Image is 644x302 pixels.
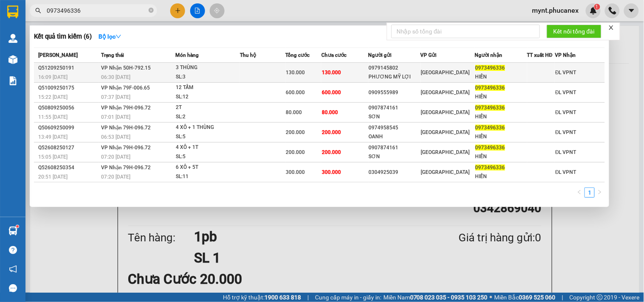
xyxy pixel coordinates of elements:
button: Bộ lọcdown [92,30,128,43]
span: 06:30 [DATE] [101,74,130,80]
div: HIỀN [475,112,527,121]
span: search [35,8,41,14]
span: 130.000 [322,70,341,75]
div: 12 TẤM [176,83,239,92]
span: 0973496336 [475,65,505,71]
span: notification [9,265,17,273]
h3: Kết quả tìm kiếm ( 6 ) [34,32,92,41]
span: Người gửi [368,52,392,58]
div: SL: 3 [176,73,239,82]
img: logo.jpg [92,11,112,31]
span: ĐL VPNT [555,169,577,175]
div: Q52608250127 [38,143,98,152]
span: 15:22 [DATE] [38,94,67,100]
div: HIỀN [475,73,527,81]
div: 4 XÔ + 1T [176,143,239,152]
div: 0974958545 [369,123,420,132]
span: question-circle [9,246,17,254]
span: VP Nhận 79F-006.65 [101,85,150,91]
div: 0304925039 [369,168,420,177]
div: SƠN [369,112,420,121]
span: VP Nhận 79H-096.72 [101,105,151,111]
span: close-circle [149,8,154,13]
div: HIỀN [475,152,527,161]
span: ĐL VPNT [555,129,577,135]
span: 07:20 [DATE] [101,154,130,160]
span: VP Nhận 79H-096.72 [101,125,151,131]
span: VP Nhận 50H-792.15 [101,65,151,71]
span: 80.000 [322,109,338,115]
span: 07:01 [DATE] [101,114,130,120]
img: warehouse-icon [8,55,17,64]
div: 4 XÔ + 1 THÙNG [176,123,239,132]
span: 600.000 [322,89,341,95]
span: [GEOGRAPHIC_DATA] [421,89,470,95]
span: 80.000 [286,109,302,115]
img: logo-vxr [7,6,18,18]
span: 0973496336 [475,125,505,131]
span: 200.000 [322,149,341,155]
span: Người nhận [475,52,503,58]
span: down [115,34,121,39]
div: 6 XÔ + 5T [176,163,239,172]
img: warehouse-icon [8,226,17,235]
div: SL: 12 [176,92,239,102]
b: Gửi khách hàng [52,12,84,52]
input: Nhập số tổng đài [391,25,540,38]
div: SL: 2 [176,112,239,122]
button: Kết nối tổng đài [547,25,602,38]
span: VP Nhận 79H-096.72 [101,145,151,151]
button: right [595,187,605,198]
span: Chưa cước [321,52,346,58]
span: VP Nhận 79H-096.72 [101,165,151,171]
div: Q50609250099 [38,123,98,132]
div: SL: 5 [176,152,239,162]
div: 0979145802 [369,64,420,73]
span: 0973496336 [475,85,505,91]
span: 300.000 [286,169,305,175]
span: message [9,284,17,292]
span: 15:05 [DATE] [38,154,67,160]
div: Q52608250354 [38,163,98,172]
span: 200.000 [286,129,305,135]
span: ĐL VPNT [555,149,577,155]
span: Trạng thái [101,52,124,58]
img: logo.jpg [11,11,53,53]
span: 0973496336 [475,105,505,111]
span: Kết nối tổng đài [554,27,595,36]
b: Phúc An Express [11,55,44,109]
input: Tìm tên, số ĐT hoặc mã đơn [47,6,147,15]
span: 07:37 [DATE] [101,94,130,100]
span: close-circle [149,7,154,15]
span: Tổng cước [286,52,310,58]
div: SƠN [369,152,420,161]
span: TT xuất HĐ [527,52,553,58]
div: 2T [176,103,239,112]
strong: Bộ lọc [98,33,121,40]
li: Previous Page [574,187,585,198]
span: 11:55 [DATE] [38,114,67,120]
span: right [597,190,602,195]
div: Q51009250175 [38,84,98,92]
span: 130.000 [286,70,305,75]
div: SL: 5 [176,132,239,142]
span: 200.000 [286,149,305,155]
span: 13:49 [DATE] [38,134,67,140]
span: Món hàng [175,52,199,58]
li: 1 [585,187,595,198]
span: 20:51 [DATE] [38,174,67,180]
div: HIỀN [475,132,527,141]
span: left [577,190,582,195]
span: 16:09 [DATE] [38,74,67,80]
span: close [608,25,614,31]
div: PHƯƠNG MỸ LỢI [369,73,420,81]
span: ĐL VPNT [555,89,577,95]
span: Thu hộ [240,52,256,58]
div: 0907874161 [369,103,420,112]
sup: 1 [16,225,19,228]
span: [GEOGRAPHIC_DATA] [421,70,470,75]
span: 07:20 [DATE] [101,174,130,180]
span: 0973496336 [475,165,505,171]
span: [GEOGRAPHIC_DATA] [421,109,470,115]
span: [GEOGRAPHIC_DATA] [421,149,470,155]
